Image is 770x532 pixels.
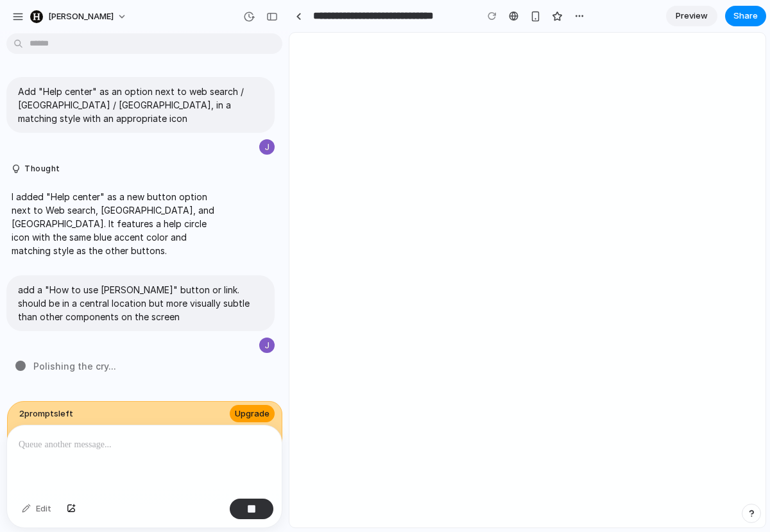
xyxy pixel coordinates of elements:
[12,190,226,257] p: I added "Help center" as a new button option next to Web search, [GEOGRAPHIC_DATA], and [GEOGRAPH...
[230,405,275,423] button: Upgrade
[48,10,114,23] span: [PERSON_NAME]
[725,6,766,26] button: Share
[33,359,116,373] span: Polishing the cry ...
[666,6,717,26] a: Preview
[235,408,269,420] span: Upgrade
[676,10,708,22] span: Preview
[18,85,263,125] p: Add "Help center" as an option next to web search / [GEOGRAPHIC_DATA] / [GEOGRAPHIC_DATA], in a m...
[733,10,758,22] span: Share
[18,283,263,323] p: add a "How to use [PERSON_NAME]" button or link. should be in a central location but more visuall...
[19,408,73,420] span: 2 prompt s left
[25,6,133,27] button: [PERSON_NAME]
